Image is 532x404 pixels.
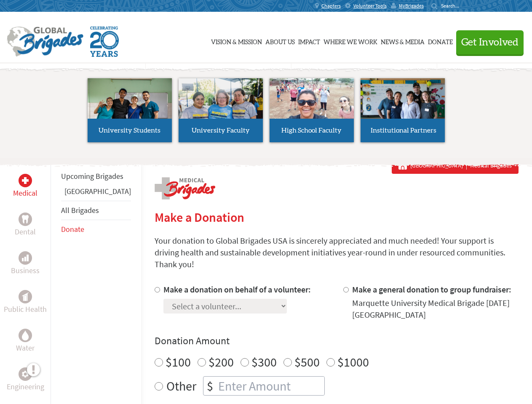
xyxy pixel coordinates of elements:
a: Public HealthPublic Health [4,290,47,315]
label: Make a donation on behalf of a volunteer: [163,284,311,295]
a: All Brigades [61,205,99,215]
div: $ [203,377,217,395]
li: Panama [61,186,131,201]
label: Other [166,376,196,396]
span: Get Involved [461,37,519,48]
p: Business [11,265,40,276]
a: MedicalMedical [13,174,37,199]
img: menu_brigades_submenu_2.jpg [179,78,263,135]
span: High School Faculty [281,127,342,134]
li: All Brigades [61,201,131,220]
a: [GEOGRAPHIC_DATA] [64,186,131,196]
input: Enter Amount [217,377,324,395]
a: Impact [298,20,320,62]
img: menu_brigades_submenu_1.jpg [88,78,172,134]
div: Medical [19,174,32,187]
a: High School Faculty [270,78,354,142]
span: Institutional Partners [371,127,436,134]
h2: Make a Donation [155,210,519,225]
a: About Us [265,20,295,62]
h4: Donation Amount [155,334,519,348]
a: Upcoming Brigades [61,171,123,181]
a: News & Media [381,20,425,62]
button: Get Involved [456,30,524,54]
p: Medical [13,187,37,199]
a: EngineeringEngineering [7,367,44,393]
p: Engineering [7,381,44,393]
label: $500 [294,354,320,370]
div: Public Health [19,290,32,303]
p: Water [16,342,35,354]
a: Institutional Partners [361,78,445,142]
div: Marquette University Medical Brigade [DATE] [GEOGRAPHIC_DATA] [352,297,519,321]
a: University Faculty [179,78,263,142]
li: Upcoming Brigades [61,167,131,186]
p: Public Health [4,303,47,315]
img: Dental [22,215,29,223]
a: WaterWater [16,329,35,354]
span: MyBrigades [399,3,424,9]
img: menu_brigades_submenu_3.jpg [270,78,354,119]
a: Vision & Mission [211,20,262,62]
span: University Students [99,127,160,134]
li: Donate [61,220,131,239]
img: Water [22,330,29,340]
img: Engineering [22,371,29,377]
div: Dental [19,213,32,226]
label: $100 [166,354,191,370]
a: Donate [61,224,84,234]
a: Where We Work [323,20,377,62]
span: University Faculty [192,127,250,134]
p: Dental [15,226,36,238]
div: Business [19,251,32,265]
label: $1000 [337,354,369,370]
img: Public Health [22,292,29,301]
img: Global Brigades Logo [7,27,83,57]
div: Water [19,329,32,342]
img: Global Brigades Celebrating 20 Years [90,27,119,57]
a: University Students [88,78,172,142]
img: Business [22,255,29,261]
p: Your donation to Global Brigades USA is sincerely appreciated and much needed! Your support is dr... [155,235,519,270]
a: BusinessBusiness [11,251,40,276]
label: $300 [251,354,277,370]
img: Medical [22,177,29,184]
a: DentalDental [15,213,36,238]
span: Volunteer Tools [353,3,387,9]
a: Donate [428,20,453,62]
img: logo-medical.png [155,177,215,199]
img: menu_brigades_submenu_4.jpg [361,78,445,134]
input: Search... [441,3,465,9]
span: Chapters [321,3,341,9]
div: Engineering [19,367,32,381]
label: $200 [209,354,234,370]
label: Make a general donation to group fundraiser: [352,284,511,295]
